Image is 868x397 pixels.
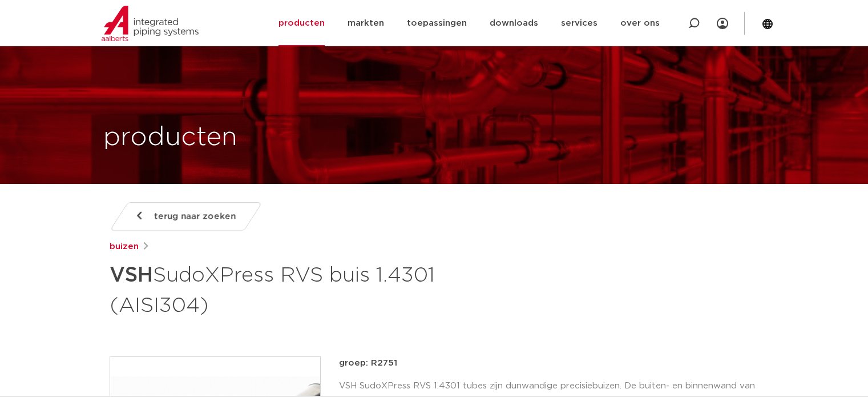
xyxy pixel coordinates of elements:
a: buizen [110,240,139,254]
a: terug naar zoeken [109,202,262,231]
span: terug naar zoeken [154,207,236,226]
strong: VSH [110,265,153,286]
p: groep: R2751 [339,356,759,370]
h1: SudoXPress RVS buis 1.4301 (AISI304) [110,258,538,320]
h1: producten [103,119,237,156]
